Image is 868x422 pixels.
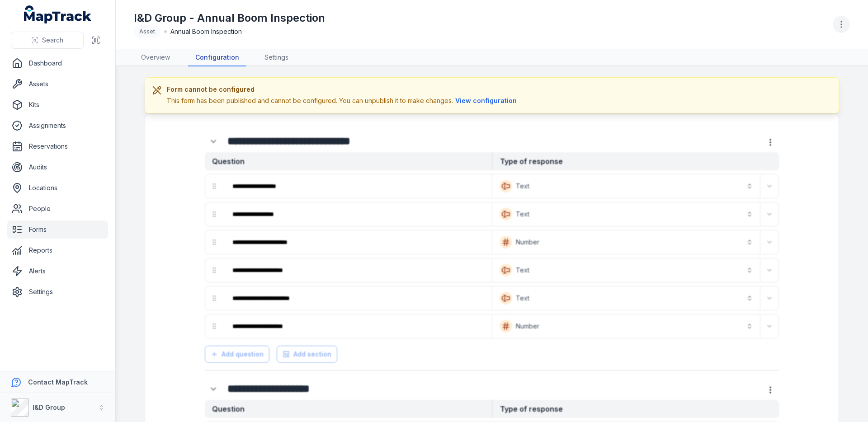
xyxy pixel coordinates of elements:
div: Asset [134,25,160,38]
a: Alerts [7,262,108,280]
a: Reports [7,241,108,259]
a: Forms [7,220,108,239]
div: This form has been published and cannot be configured. You can unpublish it to make changes. [167,96,519,106]
h3: Form cannot be configured [167,85,519,94]
a: MapTrack [24,5,92,23]
button: Search [11,32,84,49]
a: Kits [7,96,108,114]
a: Configuration [188,49,246,66]
strong: I&D Group [33,403,65,411]
a: Assets [7,75,108,93]
span: Annual Boom Inspection [170,27,242,36]
a: Settings [7,283,108,301]
button: View configuration [453,96,519,106]
a: Overview [134,49,177,66]
a: Assignments [7,117,108,135]
strong: Contact MapTrack [28,378,88,386]
a: Dashboard [7,54,108,72]
h1: I&D Group - Annual Boom Inspection [134,11,325,25]
a: Reservations [7,137,108,155]
a: Locations [7,179,108,197]
span: Search [42,36,63,45]
a: Settings [257,49,296,66]
a: Audits [7,158,108,176]
a: People [7,200,108,218]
